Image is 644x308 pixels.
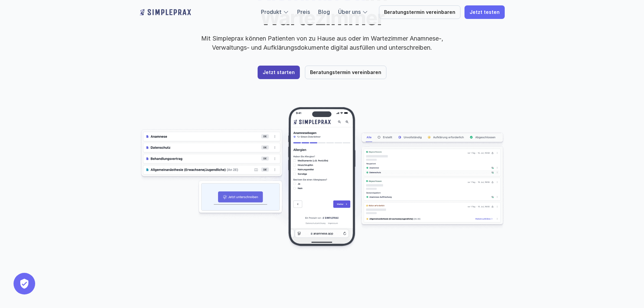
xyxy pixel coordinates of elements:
[318,8,330,15] a: Blog
[195,34,449,52] p: Mit Simpleprax können Patienten von zu Hause aus oder im Wartezimmer Anamnese-, Verwaltungs- und ...
[384,9,455,15] p: Beratungstermin vereinbaren
[338,8,361,15] a: Über uns
[258,66,300,79] a: Jetzt starten
[297,8,310,15] a: Preis
[379,5,460,19] a: Beratungstermin vereinbaren
[263,70,295,75] p: Jetzt starten
[140,106,505,252] img: Beispielscreenshots aus der Simpleprax Anwendung
[261,8,282,15] a: Produkt
[464,5,505,19] a: Jetzt testen
[305,66,386,79] a: Beratungstermin vereinbaren
[470,9,500,15] p: Jetzt testen
[310,70,381,75] p: Beratungstermin vereinbaren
